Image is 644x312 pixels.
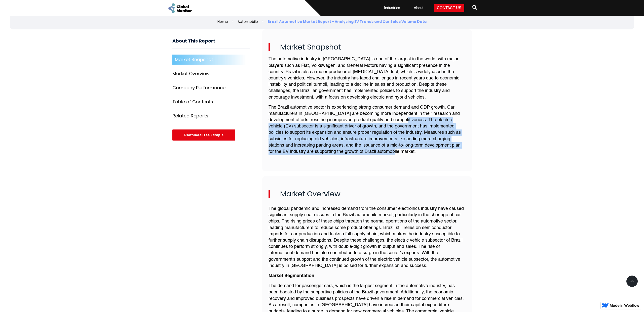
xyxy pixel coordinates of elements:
[172,85,225,90] div: Company Performance
[472,3,477,13] a: 
[472,4,477,11] span: 
[172,99,213,104] div: Table of Contents
[269,104,466,155] p: The Brazil automotive sector is experiencing strong consumer demand and GDP growth. Car manufactu...
[238,19,258,24] a: Automobile
[172,55,250,65] a: Market Snapshot
[411,6,426,11] a: About
[232,19,234,24] div: >
[172,38,250,49] h3: About This Report
[217,19,228,24] a: Home
[172,129,235,141] div: Download Free Sample
[172,97,250,107] a: Table of Contents
[269,43,466,51] h2: Market Snapshot
[269,190,466,198] h2: Market Overview
[172,69,250,79] a: Market Overview
[269,56,466,100] p: The automotive industry in [GEOGRAPHIC_DATA] is one of the largest in the world, with major playe...
[167,3,193,14] a: home
[269,274,314,278] strong: Market Segmentation
[262,19,264,24] div: >
[269,206,466,269] p: The global pandemic and increased demand from the consumer electronics industry have caused signi...
[175,57,213,62] div: Market Snapshot
[172,113,208,118] div: Related Reports
[268,19,427,24] div: Brazil Automotive Market Report - Analysing EV Trends and Car Sales Volume Data
[434,4,464,12] a: Contact Us
[610,304,639,307] img: Made in Webflow
[172,111,250,121] a: Related Reports
[172,83,250,93] a: Company Performance
[381,6,403,11] a: Industries
[172,71,210,76] div: Market Overview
